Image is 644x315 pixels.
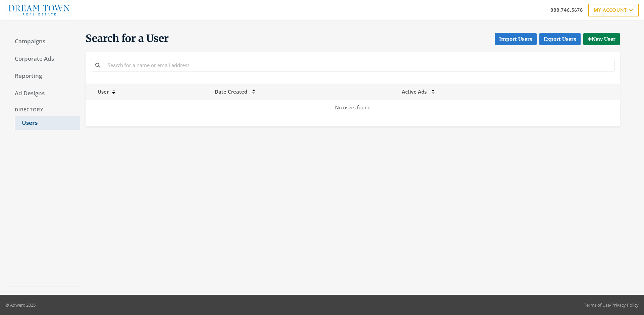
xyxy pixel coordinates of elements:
a: Ad Designs [8,87,80,101]
button: New User [583,33,620,45]
a: Export Users [539,33,581,45]
div: • [584,302,639,308]
div: Directory [8,104,80,116]
a: My Account [588,4,639,16]
span: Search for a User [86,32,169,45]
i: Search for a name or email address [95,62,100,67]
a: Users [15,116,80,130]
span: User [90,88,109,95]
img: Adwerx [5,2,73,18]
a: Terms of Use [584,302,610,308]
span: Date Created [215,88,247,95]
a: Reporting [8,69,80,83]
a: Privacy Policy [611,302,639,308]
a: Campaigns [8,35,80,49]
input: Search for a name or email address [104,59,614,71]
span: Active Ads [402,88,427,95]
button: Import Users [495,33,537,45]
a: 888.746.5678 [550,6,583,13]
p: © Adwerx 2025 [5,302,36,308]
td: No users found [86,100,620,115]
a: Corporate Ads [8,52,80,66]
